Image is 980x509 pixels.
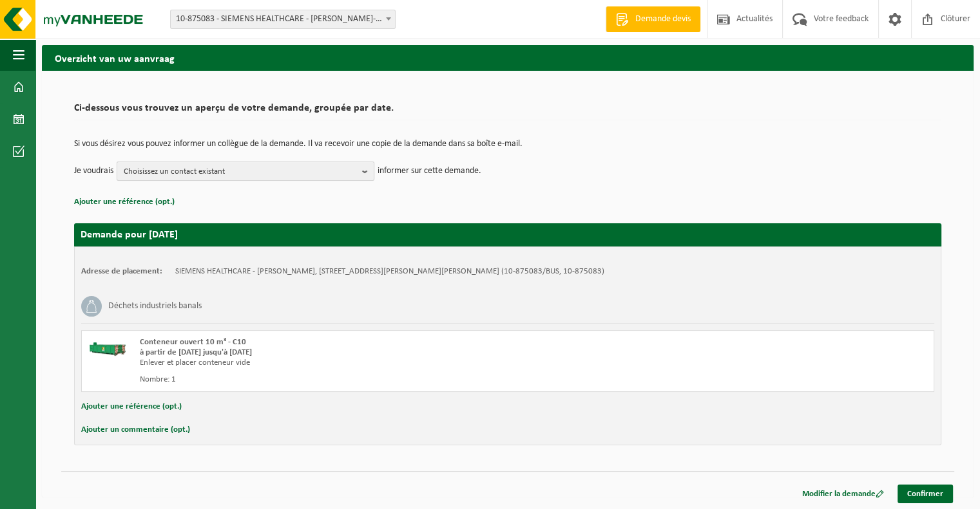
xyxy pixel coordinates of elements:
a: Modifier la demande [793,485,894,503]
button: Choisissez un contact existant [117,162,374,181]
span: Demande devis [632,13,694,26]
td: SIEMENS HEALTHCARE - [PERSON_NAME], [STREET_ADDRESS][PERSON_NAME][PERSON_NAME] (10-875083/BUS, 10... [175,266,604,277]
button: Ajouter un commentaire (opt.) [81,421,190,438]
h3: Déchets industriels banals [108,296,202,317]
p: Je voudrais [74,162,113,181]
strong: à partir de [DATE] jusqu'à [DATE] [140,348,252,356]
div: Enlever et placer conteneur vide [140,358,559,368]
button: Ajouter une référence (opt.) [74,194,175,210]
strong: Demande pour [DATE] [81,230,178,240]
button: Ajouter une référence (opt.) [81,398,182,415]
div: Nombre: 1 [140,375,559,385]
span: Conteneur ouvert 10 m³ - C10 [140,338,246,346]
span: 10-875083 - SIEMENS HEALTHCARE - WAUTHIER BRAINE - WAUTHIER-BRAINE [170,10,396,29]
span: Choisissez un contact existant [124,162,357,181]
a: Confirmer [898,485,953,503]
a: Demande devis [606,6,700,32]
strong: Adresse de placement: [81,267,162,275]
p: Si vous désirez vous pouvez informer un collègue de la demande. Il va recevoir une copie de la de... [74,140,941,149]
h2: Overzicht van uw aanvraag [42,45,974,70]
h2: Ci-dessous vous trouvez un aperçu de votre demande, groupée par date. [74,103,941,120]
p: informer sur cette demande. [378,162,481,181]
span: 10-875083 - SIEMENS HEALTHCARE - WAUTHIER BRAINE - WAUTHIER-BRAINE [171,10,395,28]
img: HK-XC-10-GN-00.png [88,337,127,356]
